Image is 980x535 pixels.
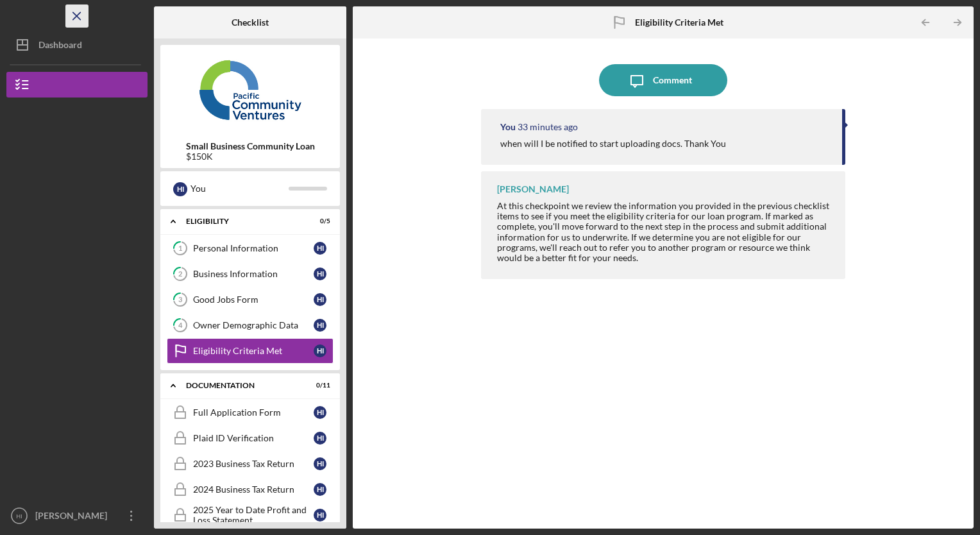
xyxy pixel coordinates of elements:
[160,51,340,128] img: Product logo
[6,503,148,529] button: HI[PERSON_NAME]
[314,344,326,357] div: H I
[314,267,326,280] div: H I
[6,32,148,58] button: Dashboard
[518,122,578,132] time: 2025-09-17 17:52
[167,477,334,502] a: 2024 Business Tax ReturnHI
[314,509,326,522] div: H I
[193,433,314,443] div: Plaid ID Verification
[167,338,334,364] a: Eligibility Criteria MetHI
[497,184,569,194] div: [PERSON_NAME]
[193,407,314,418] div: Full Application Form
[38,32,82,61] div: Dashboard
[32,503,115,532] div: [PERSON_NAME]
[314,432,326,445] div: H I
[314,457,326,470] div: H I
[178,296,182,304] tspan: 3
[167,235,334,261] a: 1Personal InformationHI
[500,122,516,132] div: You
[193,459,314,469] div: 2023 Business Tax Return
[314,406,326,419] div: H I
[314,319,326,332] div: H I
[314,293,326,306] div: H I
[16,513,22,520] text: HI
[653,64,692,96] div: Comment
[307,382,330,389] div: 0 / 11
[178,244,182,253] tspan: 1
[193,505,314,525] div: 2025 Year to Date Profit and Loss Statement
[167,261,334,287] a: 2Business InformationHI
[193,243,314,253] div: Personal Information
[178,270,182,278] tspan: 2
[193,484,314,495] div: 2024 Business Tax Return
[193,346,314,356] div: Eligibility Criteria Met
[167,451,334,477] a: 2023 Business Tax ReturnHI
[635,17,723,28] b: Eligibility Criteria Met
[307,217,330,225] div: 0 / 5
[599,64,727,96] button: Comment
[167,287,334,312] a: 3Good Jobs FormHI
[167,425,334,451] a: Plaid ID VerificationHI
[167,502,334,528] a: 2025 Year to Date Profit and Loss StatementHI
[314,242,326,255] div: H I
[497,201,833,263] div: At this checkpoint we review the information you provided in the previous checklist items to see ...
[167,400,334,425] a: Full Application FormHI
[193,294,314,305] div: Good Jobs Form
[500,139,726,149] div: when will I be notified to start uploading docs. Thank You
[232,17,269,28] b: Checklist
[173,182,187,196] div: H I
[193,320,314,330] div: Owner Demographic Data
[178,321,183,330] tspan: 4
[186,151,315,162] div: $150K
[186,217,298,225] div: Eligibility
[186,382,298,389] div: Documentation
[314,483,326,496] div: H I
[186,141,315,151] b: Small Business Community Loan
[167,312,334,338] a: 4Owner Demographic DataHI
[190,178,289,200] div: You
[193,269,314,279] div: Business Information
